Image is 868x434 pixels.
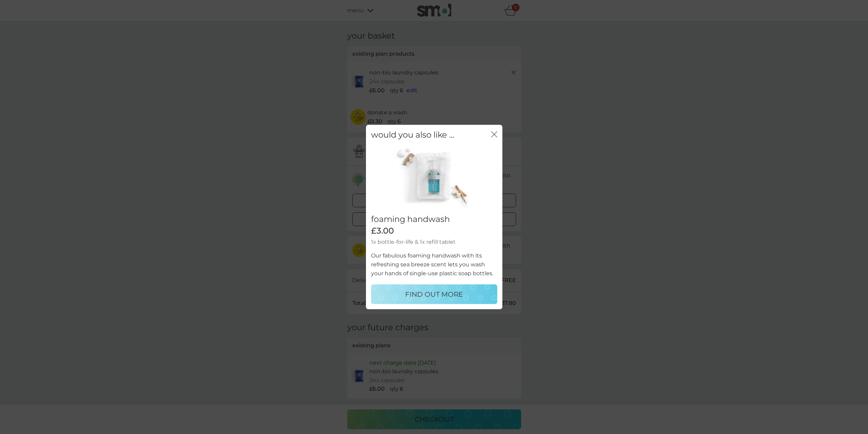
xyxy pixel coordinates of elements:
button: close [491,131,497,138]
p: FIND OUT MORE [405,289,463,300]
p: 1x bottle-for-life & 1x refill tablet [371,238,497,247]
h2: foaming handwash [371,214,497,224]
span: £3.00 [371,226,394,236]
button: FIND OUT MORE [371,284,497,304]
p: Our fabulous foaming handwash with its refreshing sea breeze scent lets you wash your hands of si... [371,251,497,278]
h2: would you also like ... [371,130,454,140]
